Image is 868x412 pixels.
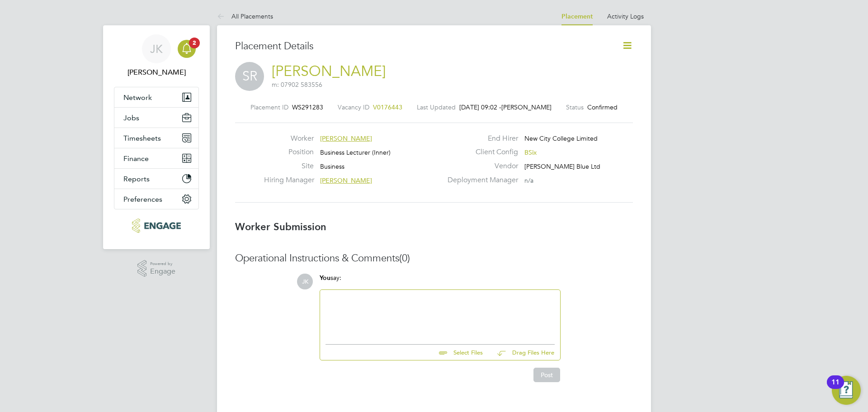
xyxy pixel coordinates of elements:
span: You [320,274,330,282]
span: JK [297,274,313,289]
span: Engage [150,268,175,275]
span: [DATE] 09:02 - [459,103,501,111]
label: Deployment Manager [442,175,518,185]
h3: Placement Details [235,40,608,53]
label: Vendor [442,161,518,171]
a: JK[PERSON_NAME] [114,34,199,78]
label: Client Config [442,147,518,157]
b: Worker Submission [235,221,326,233]
a: All Placements [217,12,273,20]
button: Jobs [114,108,198,128]
span: Timesheets [123,134,161,142]
label: Placement ID [250,103,288,111]
label: End Hirer [442,134,518,143]
span: Jobs [123,114,139,122]
a: Go to home page [114,218,199,233]
button: Drag Files Here [490,343,555,362]
span: [PERSON_NAME] [320,134,372,142]
span: JK [150,43,163,55]
img: henry-blue-logo-retina.png [132,218,180,233]
a: Placement [561,13,593,20]
a: Powered byEngage [137,260,176,277]
span: [PERSON_NAME] [501,103,552,111]
button: Open Resource Center, 11 new notifications [832,376,861,405]
button: Timesheets [114,128,198,148]
label: Vacancy ID [338,103,369,111]
span: (0) [399,252,410,264]
span: Preferences [123,195,162,204]
span: Business [320,162,344,170]
span: SR [235,62,264,91]
span: Powered by [150,260,175,268]
div: say: [320,274,561,289]
span: Reports [123,175,150,183]
a: Activity Logs [607,12,644,20]
span: V0176443 [373,103,402,111]
span: Business Lecturer (Inner) [320,148,391,156]
span: WS291283 [292,103,323,111]
button: Preferences [114,189,198,209]
label: Last Updated [417,103,456,111]
label: Hiring Manager [264,175,314,185]
a: 2 [178,34,196,63]
span: Network [123,93,152,102]
button: Network [114,87,198,107]
a: [PERSON_NAME] [272,62,386,80]
span: New City College Limited [524,134,598,142]
span: n/a [524,176,533,185]
span: Joel Kinsella [114,67,199,78]
label: Worker [264,134,314,143]
span: Confirmed [587,103,618,111]
button: Reports [114,169,198,189]
span: [PERSON_NAME] Blue Ltd [524,162,600,170]
span: 2 [189,38,200,48]
span: [PERSON_NAME] [320,176,372,185]
label: Position [264,147,314,157]
nav: Main navigation [103,25,210,249]
button: Post [533,368,560,382]
span: m: 07902 583556 [272,81,322,89]
h3: Operational Instructions & Comments [235,252,633,265]
label: Site [264,161,314,171]
button: Finance [114,148,198,168]
span: Finance [123,154,149,163]
label: Status [566,103,584,111]
span: BSix [524,148,537,156]
div: 11 [831,382,840,394]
